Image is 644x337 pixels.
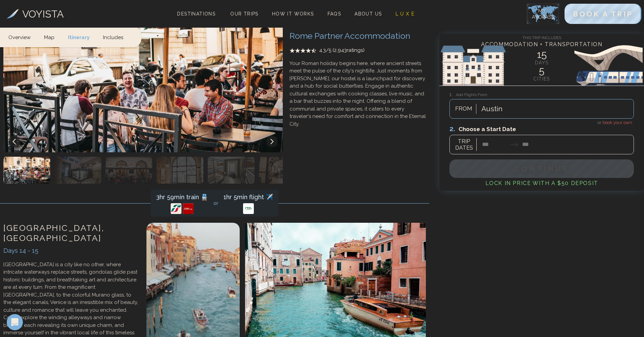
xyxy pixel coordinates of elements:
[603,120,632,125] span: book your own
[449,91,456,97] span: 1.
[208,157,255,184] img: Accommodation photo
[449,91,634,98] h3: Add Flights From:
[22,6,64,22] h3: VOYISTA
[156,192,208,202] div: 3hr 59min train 🚆
[224,192,273,202] div: 1hr 5min flight ✈️
[37,27,61,47] a: Map
[527,4,559,24] img: My Account
[449,179,634,187] h4: Lock in Price with a $50 deposit
[439,34,644,40] h4: This Trip Includes
[61,27,96,47] a: Itinerary
[3,223,140,243] h3: [GEOGRAPHIC_DATA] , [GEOGRAPHIC_DATA]
[393,9,417,19] a: L U X E
[352,9,384,19] a: About Us
[328,11,341,17] span: FAQs
[8,27,37,47] a: Overview
[514,164,569,173] span: Continue
[269,9,317,19] a: How It Works
[6,9,19,19] img: Voyista Logo
[565,11,641,18] a: BOOK A TRIP
[171,203,181,214] img: Transport provider
[272,11,314,17] span: How It Works
[230,11,259,17] span: Our Trips
[174,8,218,28] span: Destinations
[228,9,261,19] a: Our Trips
[396,11,415,17] span: L U X E
[157,157,203,184] img: Accommodation photo
[449,159,634,178] button: Continue
[3,157,50,184] img: Accommodation photo
[565,4,641,24] button: BOOK A TRIP
[96,27,130,47] a: Includes
[290,60,426,128] p: Your Roman holiday begins here, where ancient streets meet the pulse of the city's nightlife. Jus...
[439,45,644,86] img: European Sights
[439,40,644,49] h4: Accommodation + Transportation
[105,157,152,184] img: Accommodation photo
[3,246,140,255] div: Days 14 - 15
[319,47,365,54] span: 4.3 /5 ( 2,943 ratings)
[325,9,344,19] a: FAQs
[183,203,194,214] img: Transport provider
[354,11,382,17] span: About Us
[451,104,476,113] span: FROM
[55,157,101,184] img: Accommodation photo
[211,200,221,207] span: or
[573,10,633,18] span: BOOK A TRIP
[449,119,634,126] h4: or
[7,314,23,330] div: Open Intercom Messenger
[243,203,254,214] img: Transport provider
[6,6,64,22] a: VOYISTA
[259,157,306,184] img: Accommodation photo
